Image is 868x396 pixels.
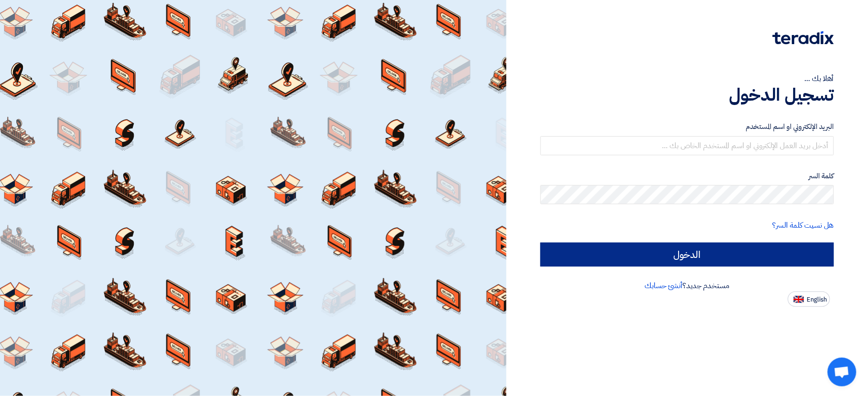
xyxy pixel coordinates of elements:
label: البريد الإلكتروني او اسم المستخدم [540,121,834,132]
img: Teradix logo [773,31,834,45]
a: أنشئ حسابك [645,280,682,291]
label: كلمة السر [540,171,834,182]
div: Open chat [828,358,856,386]
h1: تسجيل الدخول [540,84,834,105]
div: أهلا بك ... [540,73,834,84]
div: مستخدم جديد؟ [540,280,834,291]
img: en-US.png [794,296,804,303]
input: الدخول [540,243,834,267]
a: هل نسيت كلمة السر؟ [773,220,834,231]
span: English [807,296,827,303]
input: أدخل بريد العمل الإلكتروني او اسم المستخدم الخاص بك ... [540,136,834,155]
button: English [788,291,830,307]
